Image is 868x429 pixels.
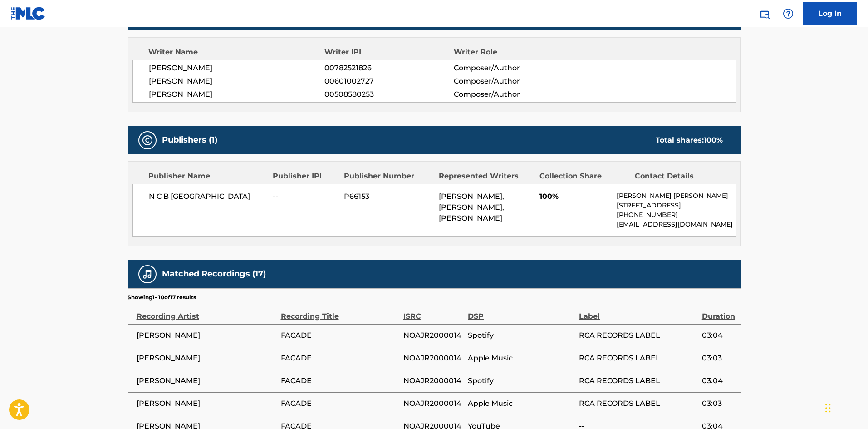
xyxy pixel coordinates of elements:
span: Composer/Author [454,89,571,100]
span: [PERSON_NAME] [137,353,276,364]
span: Spotify [468,330,574,341]
p: [PHONE_NUMBER] [617,210,735,220]
span: 00782521826 [324,63,453,74]
span: P66153 [344,191,432,202]
div: Drag [825,394,831,422]
div: Publisher IPI [273,171,337,182]
span: Composer/Author [454,76,571,87]
span: 00601002727 [324,76,453,87]
div: Recording Artist [137,301,276,322]
span: NOAJR2000014 [403,353,464,364]
span: 100% [539,191,610,202]
span: [PERSON_NAME] [137,398,276,409]
div: Collection Share [539,171,628,182]
h5: Publishers (1) [162,135,217,145]
div: Total shares: [656,135,723,146]
span: 100 % [704,136,723,144]
span: RCA RECORDS LABEL [579,398,697,409]
img: help [783,8,794,19]
a: Public Search [755,5,774,23]
span: -- [273,191,337,202]
img: Publishers [142,135,153,146]
span: Composer/Author [454,63,571,74]
span: 00508580253 [324,89,453,100]
span: [PERSON_NAME], [PERSON_NAME], [PERSON_NAME] [439,192,504,222]
span: 03:03 [702,353,736,364]
div: Recording Title [281,301,399,322]
span: RCA RECORDS LABEL [579,375,697,386]
div: Duration [702,301,736,322]
span: 03:04 [702,375,736,386]
span: NOAJR2000014 [403,375,464,386]
span: [PERSON_NAME] [137,375,276,386]
span: NOAJR2000014 [403,330,464,341]
h5: Matched Recordings (17) [162,269,266,279]
iframe: Chat Widget [823,385,868,429]
img: Matched Recordings [142,269,153,280]
span: Apple Music [468,353,574,364]
div: Publisher Name [148,171,266,182]
span: [PERSON_NAME] [149,63,325,74]
span: FACADE [281,398,399,409]
span: [PERSON_NAME] [137,330,276,341]
p: [STREET_ADDRESS], [617,201,735,210]
div: Writer Role [454,47,571,58]
span: [PERSON_NAME] [149,89,325,100]
span: NOAJR2000014 [403,398,464,409]
p: [EMAIL_ADDRESS][DOMAIN_NAME] [617,220,735,229]
span: [PERSON_NAME] [149,76,325,87]
span: 03:03 [702,398,736,409]
div: Label [579,301,697,322]
p: Showing 1 - 10 of 17 results [128,293,196,301]
span: Apple Music [468,398,574,409]
div: ISRC [403,301,464,322]
span: FACADE [281,353,399,364]
span: FACADE [281,330,399,341]
span: 03:04 [702,330,736,341]
div: Contact Details [635,171,723,182]
div: Writer Name [148,47,325,58]
a: Log In [803,2,857,25]
div: DSP [468,301,574,322]
div: Publisher Number [344,171,432,182]
span: RCA RECORDS LABEL [579,353,697,364]
div: Help [779,5,797,23]
span: RCA RECORDS LABEL [579,330,697,341]
span: Spotify [468,375,574,386]
img: MLC Logo [11,7,46,20]
p: [PERSON_NAME] [PERSON_NAME] [617,191,735,201]
img: search [759,8,770,19]
span: N C B [GEOGRAPHIC_DATA] [149,191,266,202]
div: Writer IPI [324,47,454,58]
div: Represented Writers [439,171,533,182]
span: FACADE [281,375,399,386]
